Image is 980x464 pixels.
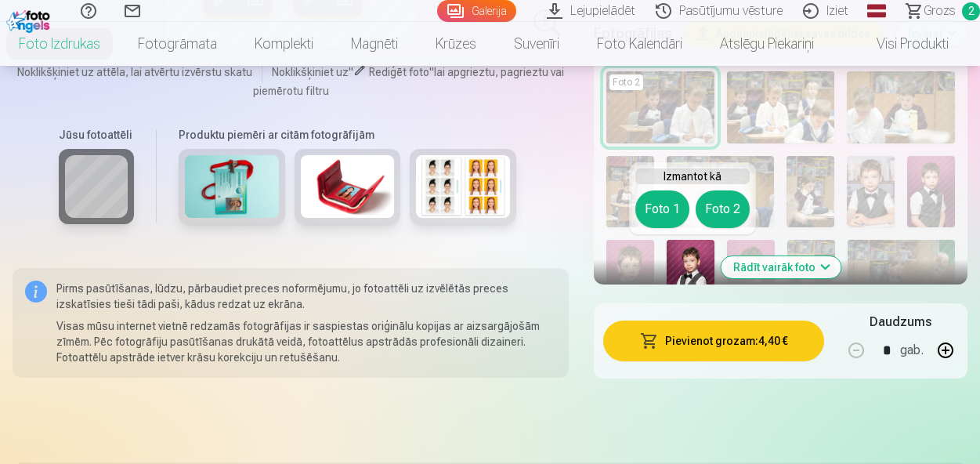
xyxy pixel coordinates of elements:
[635,169,750,184] h6: Izmantot kā
[332,22,417,66] a: Magnēti
[56,318,556,365] p: Visas mūsu internet vietnē redzamās fotogrāfijas ir saspiestas oriģinālu kopijas ar aizsargājošām...
[272,66,349,78] span: Noklikšķiniet uz
[578,22,701,66] a: Foto kalendāri
[701,22,833,66] a: Atslēgu piekariņi
[900,332,924,369] div: gab.
[349,66,353,78] span: "
[6,6,54,33] img: /fa1
[369,66,429,78] span: Rediģēt foto
[603,321,824,361] button: Pievienot grozam:4,40 €
[721,256,841,278] button: Rādīt vairāk foto
[962,2,980,20] span: 2
[870,313,931,332] h5: Daudzums
[253,66,565,97] span: lai apgrieztu, pagrieztu vai piemērotu filtru
[635,190,689,228] button: Foto 1
[924,2,956,20] span: Grozs
[833,22,967,66] a: Visi produkti
[495,22,578,66] a: Suvenīri
[119,22,236,66] a: Fotogrāmata
[236,22,332,66] a: Komplekti
[59,127,134,143] h6: Jūsu fotoattēli
[17,64,252,80] span: Noklikšķiniet uz attēla, lai atvērtu izvērstu skatu
[417,22,495,66] a: Krūzes
[696,190,750,228] button: Foto 2
[56,281,556,312] p: Pirms pasūtīšanas, lūdzu, pārbaudiet preces noformējumu, jo fotoattēli uz izvēlētās preces izskat...
[429,66,434,78] span: "
[172,127,523,143] h6: Produktu piemēri ar citām fotogrāfijām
